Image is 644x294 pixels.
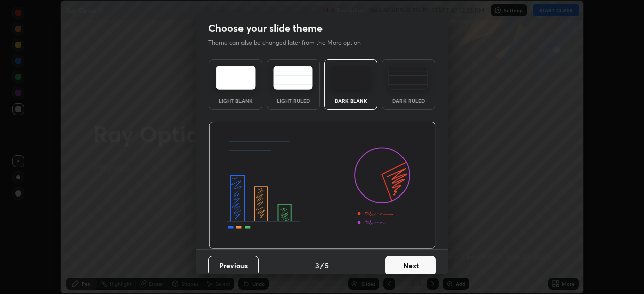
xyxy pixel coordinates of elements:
img: lightRuledTheme.5fabf969.svg [273,66,313,90]
button: Previous [208,256,259,276]
button: Next [385,256,436,276]
div: Light Ruled [273,98,313,103]
img: darkTheme.f0cc69e5.svg [331,66,371,90]
h4: / [320,260,324,271]
p: Theme can also be changed later from the More option [208,38,371,47]
img: darkRuledTheme.de295e13.svg [388,66,428,90]
h4: 5 [325,260,329,271]
h2: Choose your slide theme [208,22,323,35]
img: lightTheme.e5ed3b09.svg [216,66,256,90]
div: Dark Ruled [388,98,429,103]
h4: 3 [315,260,319,271]
div: Dark Blank [331,98,371,103]
img: darkThemeBanner.d06ce4a2.svg [209,122,436,249]
div: Light Blank [215,98,256,103]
